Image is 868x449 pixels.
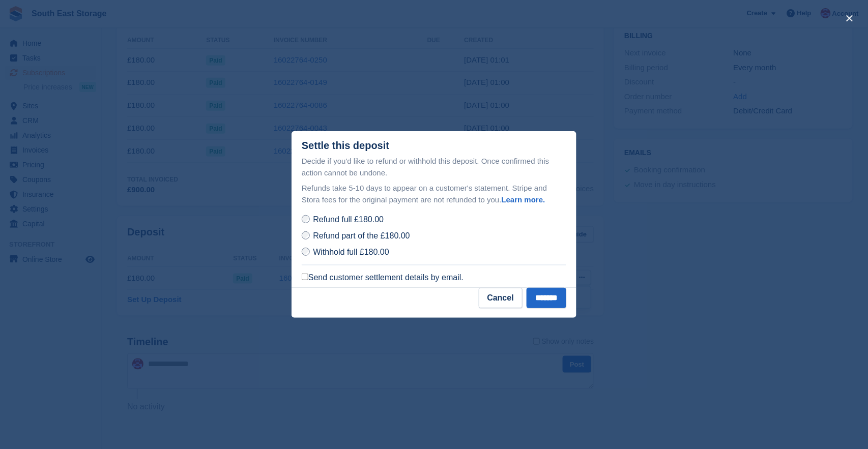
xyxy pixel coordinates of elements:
[302,156,566,178] p: Decide if you'd like to refund or withhold this deposit. Once confirmed this action cannot be und...
[302,248,310,256] input: Withhold full £180.00
[302,274,308,280] input: Send customer settlement details by email.
[842,10,858,26] button: close
[479,288,523,308] button: Cancel
[302,215,310,223] input: Refund full £180.00
[313,215,384,224] span: Refund full £180.00
[313,231,410,240] span: Refund part of the £180.00
[302,183,566,205] p: Refunds take 5-10 days to appear on a customer's statement. Stripe and Stora fees for the origina...
[302,140,389,152] div: Settle this deposit
[302,273,464,283] label: Send customer settlement details by email.
[302,231,310,240] input: Refund part of the £180.00
[502,195,545,204] a: Learn more.
[313,248,389,256] span: Withhold full £180.00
